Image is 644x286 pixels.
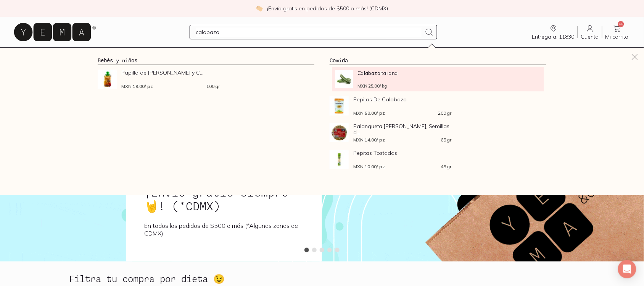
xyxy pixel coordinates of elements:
[257,47,317,63] a: Los estrenos ✨
[330,123,349,142] img: Palanqueta de Nuez, Semillas de Calabaza y Ajonjolí San Francisco
[121,70,220,76] span: Papilla de [PERSON_NAME] y C...
[335,70,353,88] img: Calabaza Italiana
[353,150,452,156] span: Pepitas Tostadas
[618,21,624,27] span: 44
[353,111,385,115] span: MXN 58.00 / pz
[357,70,451,76] span: Italiana
[102,47,155,63] a: Sucursales 📍
[441,138,452,142] span: 65 gr
[29,47,78,63] a: pasillo-todos-link
[618,260,636,278] div: Open Intercom Messenger
[581,33,599,40] span: Cuenta
[330,150,546,169] a: Pepitas TostadasPepitas TostadasMXN 10.00/ pz45 gr
[144,185,304,213] h1: ¡Envío gratis siempre🤘! (*CDMX)
[170,47,242,63] a: Los Imperdibles ⚡️
[330,96,349,115] img: Pepitas De Calabaza
[98,70,117,89] img: Papilla de Manzana Plátano y Calabaza Mongui Orgánica
[441,164,452,169] span: 45 gr
[256,5,263,12] img: check
[121,84,153,89] span: MXN 19.00 / pz
[98,57,137,63] a: Bebés y niños
[206,84,220,89] span: 100 gr
[357,84,387,88] span: MXN 25.00 / kg
[330,57,348,63] a: Comida
[335,70,541,88] a: Calabaza ItalianaCalabazaItalianaMXN 25.00/ kg
[267,5,388,12] p: ¡Envío gratis en pedidos de $500 o más! (CDMX)
[98,70,314,89] a: Papilla de Manzana Plátano y Calabaza Mongui OrgánicaPapilla de [PERSON_NAME] y C...MXN 19.00/ pz...
[69,274,225,284] h2: Filtra tu compra por dieta 😉
[353,96,452,102] span: Pepitas De Calabaza
[602,24,632,40] a: 44Mi carrito
[353,138,385,142] span: MXN 14.00 / pz
[330,123,546,142] a: Palanqueta de Nuez, Semillas de Calabaza y Ajonjolí San FranciscoPalanqueta [PERSON_NAME], Semill...
[144,222,304,237] p: En todos los pedidos de $500 o más (*Algunas zonas de CDMX)
[353,164,385,169] span: MXN 10.00 / pz
[330,96,546,115] a: Pepitas De CalabazaPepitas De CalabazaMXN 58.00/ pz200 gr
[357,70,381,76] strong: Calabaza
[353,123,452,135] span: Palanqueta [PERSON_NAME], Semillas d...
[578,24,602,40] a: Cuenta
[438,111,452,115] span: 200 gr
[330,150,349,169] img: Pepitas Tostadas
[532,33,575,40] span: Entrega a: 11830
[196,28,422,37] input: Busca los mejores productos
[529,24,578,40] a: Entrega a: 11830
[605,33,629,40] span: Mi carrito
